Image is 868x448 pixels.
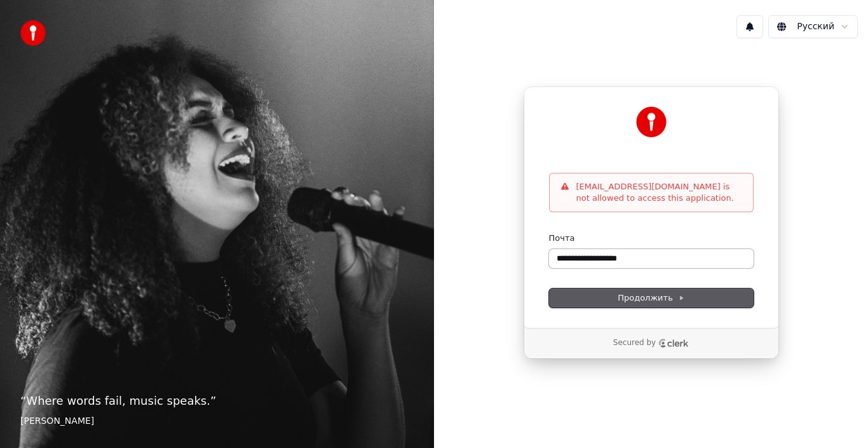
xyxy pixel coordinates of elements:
[613,338,656,348] p: Secured by
[636,107,667,137] img: Youka
[549,288,754,308] button: Продолжить
[20,20,46,46] img: youka
[618,292,684,304] span: Продолжить
[549,233,575,244] label: Почта
[20,415,414,428] footer: [PERSON_NAME]
[576,181,743,204] p: [EMAIL_ADDRESS][DOMAIN_NAME] is not allowed to access this application.
[658,339,689,348] a: Clerk logo
[20,392,414,410] p: “ Where words fail, music speaks. ”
